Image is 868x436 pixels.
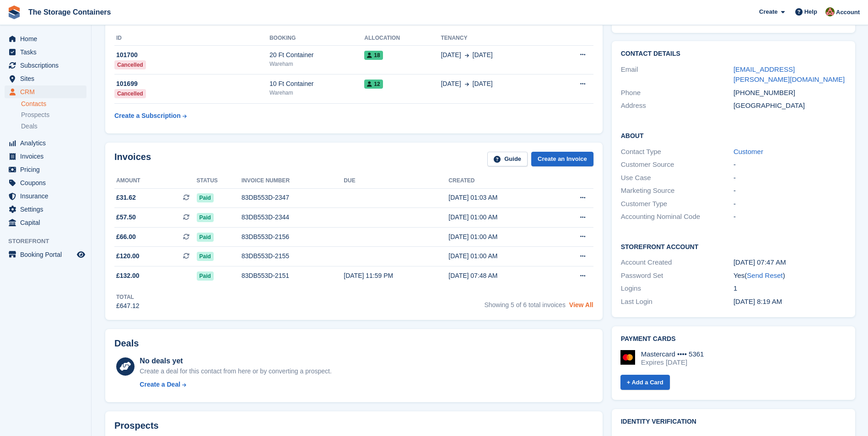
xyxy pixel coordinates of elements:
img: Kirsty Simpson [825,7,835,16]
span: Paid [197,252,214,261]
h2: Deals [114,338,139,349]
th: Allocation [364,31,441,46]
div: No deals yet [140,356,331,367]
div: Last Login [621,297,733,307]
th: Created [448,174,552,188]
span: Booking Portal [20,248,75,261]
div: 1 [733,283,846,294]
span: ( ) [744,271,785,279]
a: menu [5,176,86,189]
div: Logins [621,283,733,294]
span: Deals [21,122,38,131]
div: 83DB553D-2156 [242,232,344,242]
a: menu [5,190,86,202]
div: Mastercard •••• 5361 [641,350,704,358]
th: Due [344,174,448,188]
span: [DATE] [441,50,461,60]
div: Wareham [270,89,364,97]
a: [EMAIL_ADDRESS][PERSON_NAME][DOMAIN_NAME] [733,65,845,84]
span: Paid [197,233,214,242]
a: menu [5,150,86,163]
img: stora-icon-8386f47178a22dfd0bd8f6a31ec36ba5ce8667c1dd55bd0f319d3a0aa187defe.svg [7,5,21,19]
div: [DATE] 01:00 AM [448,251,552,261]
span: Coupons [20,176,75,189]
th: Invoice number [242,174,344,188]
div: Yes [733,271,846,281]
h2: Identity verification [621,418,846,425]
th: Booking [270,31,364,46]
div: Marketing Source [621,186,733,196]
a: menu [5,32,86,45]
a: + Add a Card [620,375,670,390]
div: [DATE] 01:00 AM [448,232,552,242]
a: menu [5,248,86,261]
a: Create a Subscription [114,107,187,124]
div: Create a Subscription [114,111,181,121]
div: [PHONE_NUMBER] [733,88,846,98]
span: £120.00 [116,251,140,261]
div: - [733,173,846,183]
div: Phone [621,88,733,98]
div: [DATE] 11:59 PM [344,271,448,281]
span: [DATE] [473,50,493,60]
span: £132.00 [116,271,140,281]
div: Use Case [621,173,733,183]
div: [DATE] 07:48 AM [448,271,552,281]
a: Create a Deal [140,380,331,389]
h2: Storefront Account [621,242,846,251]
img: Mastercard Logo [620,350,635,365]
div: Expires [DATE] [641,358,704,367]
h2: Contact Details [621,50,846,58]
span: [DATE] [473,79,493,89]
div: Total [116,293,140,301]
div: Cancelled [114,60,146,69]
span: CRM [20,85,75,98]
div: [DATE] 01:00 AM [448,213,552,222]
a: Contacts [21,100,86,108]
a: menu [5,46,86,58]
span: Invoices [20,150,75,163]
span: £31.62 [116,193,136,202]
span: Insurance [20,190,75,202]
span: Subscriptions [20,59,75,72]
a: menu [5,163,86,176]
a: menu [5,216,86,229]
span: Capital [20,216,75,229]
span: Help [804,7,817,16]
h2: About [621,131,846,140]
a: The Storage Containers [25,5,114,20]
div: - [733,212,846,222]
span: [DATE] [441,79,461,89]
h2: Payment cards [621,335,846,343]
span: Settings [20,203,75,216]
span: Pricing [20,163,75,176]
th: Tenancy [441,31,552,46]
div: 101700 [114,50,270,60]
div: Cancelled [114,89,146,98]
span: Storefront [8,237,91,246]
a: Customer [733,148,763,155]
span: Analytics [20,137,75,149]
div: Wareham [270,60,364,68]
a: menu [5,85,86,98]
div: Customer Source [621,160,733,170]
span: £66.00 [116,232,136,242]
span: Account [836,8,860,17]
th: Status [197,174,242,188]
div: Address [621,101,733,111]
span: £57.50 [116,213,136,222]
div: £647.12 [116,301,140,311]
span: 12 [364,80,383,89]
div: - [733,160,846,170]
div: - [733,186,846,196]
div: 83DB553D-2347 [242,193,344,202]
div: 83DB553D-2344 [242,213,344,222]
span: Paid [197,271,214,281]
a: menu [5,72,86,85]
a: Create an Invoice [531,152,593,167]
span: 18 [364,51,383,60]
time: 2025-08-15 07:19:36 UTC [733,298,782,305]
span: Prospects [21,111,49,119]
span: Sites [20,72,75,85]
div: - [733,199,846,209]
